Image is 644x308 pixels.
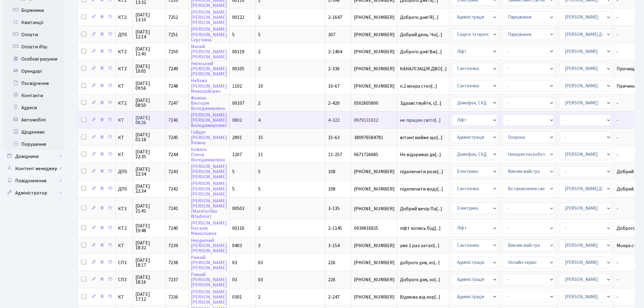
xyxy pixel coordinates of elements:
[118,187,130,191] span: ДП5
[135,98,163,108] span: [DATE] 08:50
[258,83,263,89] span: 10
[135,275,163,285] span: [DATE] 18:16
[118,226,130,231] span: КТ2
[258,294,261,300] span: 2
[354,32,395,37] span: [PHONE_NUMBER]
[118,277,130,282] span: СП3
[168,31,178,38] span: 7251
[328,14,342,21] span: 2-1647
[354,187,395,191] span: [PHONE_NUMBER]
[135,184,163,194] span: [DATE] 22:34
[118,169,130,174] span: ДП5
[191,129,227,146] a: Гайдук[PERSON_NAME]Яківна
[400,14,439,21] span: Доброго дня! Я[...]
[118,135,130,140] span: КТ
[135,258,163,268] span: [DATE] 18:17
[191,43,227,60] a: Малий[PERSON_NAME][PERSON_NAME]
[135,204,163,213] span: [DATE] 21:41
[191,237,227,254] a: Неоднічий[PERSON_NAME][PERSON_NAME]
[168,65,178,72] span: 7249
[3,77,64,89] a: Посвідчення
[232,14,244,21] span: 00122
[135,223,163,233] span: [DATE] 19:48
[191,271,227,288] a: Рижий[PERSON_NAME][PERSON_NAME]
[118,260,130,265] span: СП3
[354,135,395,140] span: 380976584781
[135,30,163,39] span: [DATE] 12:14
[168,117,178,124] span: 7246
[328,100,340,107] span: 2-420
[191,289,227,306] a: [PERSON_NAME][PERSON_NAME][PERSON_NAME]
[3,41,64,53] a: Оплати iPay
[118,49,130,54] span: КТ2
[258,117,261,124] span: 4
[135,47,163,56] span: [DATE] 11:43
[400,151,441,158] span: Не відкриває дв[...]
[354,118,395,123] span: 0979131012
[258,168,261,175] span: 5
[328,242,340,249] span: 3-154
[118,15,130,20] span: КТ2
[400,100,441,107] span: Здравствуйте, с[...]
[400,259,440,266] span: доброго дня, хо[...]
[258,205,261,212] span: 3
[400,134,443,141] span: вітаю! майже що[...]
[168,168,178,175] span: 7243
[3,114,64,126] a: Автомобілі
[354,101,395,106] span: 0502605800
[400,31,442,38] span: Добрий день. Чо[...]
[135,81,163,91] span: [DATE] 09:56
[232,205,244,212] span: 00503
[354,260,395,265] span: [PHONE_NUMBER]
[400,294,440,300] span: Відмова від кор[...]
[191,9,227,26] a: [PERSON_NAME][PERSON_NAME][PERSON_NAME]
[232,65,244,72] span: 00105
[232,242,242,249] span: 0403
[3,138,64,150] a: Порушення
[354,277,395,282] span: [PHONE_NUMBER]
[191,163,227,180] a: [PERSON_NAME][PERSON_NAME][PERSON_NAME]
[168,242,178,249] span: 7239
[400,186,443,192] span: підключити воду[...]
[258,48,261,55] span: 2
[328,225,342,232] span: 2-1145
[135,167,163,177] span: [DATE] 22:34
[328,259,335,266] span: 226
[328,117,340,124] span: 4-322
[118,66,130,71] span: КТ2
[354,226,395,231] span: 0939816825
[168,83,178,89] span: 7248
[400,117,441,124] span: не працює світл[...]
[354,169,395,174] span: [PHONE_NUMBER]
[118,243,130,248] span: КТ
[232,186,235,192] span: 5
[118,152,130,157] span: КТ
[3,4,64,16] a: Боржники
[258,134,263,141] span: 15
[168,276,178,283] span: 7237
[3,187,64,199] a: Адміністратор
[191,26,227,43] a: [PERSON_NAME][PERSON_NAME]Сергіївна
[135,115,163,125] span: [DATE] 08:26
[191,112,227,129] a: [PERSON_NAME][PERSON_NAME]Володимирович
[328,276,335,283] span: 226
[232,225,244,232] span: 00116
[135,64,163,74] span: [DATE] 10:05
[232,294,242,300] span: 0301
[135,292,163,302] span: [DATE] 17:12
[168,205,178,212] span: 7241
[232,117,242,124] span: 0802
[168,134,178,141] span: 7245
[354,206,395,211] span: [PHONE_NUMBER]
[400,242,439,249] span: уже 2 раз затап[...]
[191,60,227,77] a: Умінський[PERSON_NAME][PERSON_NAME]
[168,259,178,266] span: 7238
[118,206,130,211] span: КТ3
[232,259,237,266] span: 03
[3,65,64,77] a: Орендарі
[258,14,261,21] span: 2
[3,16,64,29] a: Квитанції
[135,240,163,250] span: [DATE] 18:32
[232,31,235,38] span: 5
[328,151,342,158] span: 11-257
